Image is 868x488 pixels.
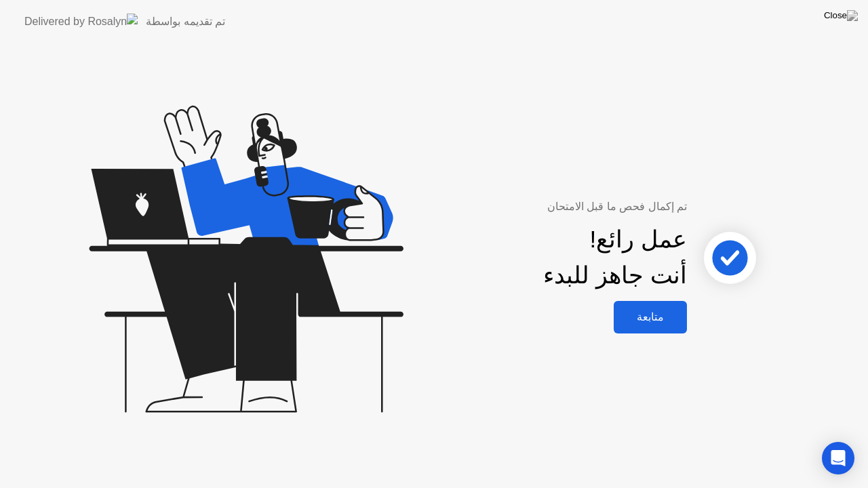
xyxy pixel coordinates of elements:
[618,310,683,323] div: متابعة
[822,442,854,474] div: Open Intercom Messenger
[407,199,687,215] div: تم إكمال فحص ما قبل الامتحان
[543,222,687,293] div: عمل رائع! أنت جاهز للبدء
[24,14,138,29] img: Delivered by Rosalyn
[824,10,858,21] img: Close
[614,301,687,333] button: متابعة
[146,14,225,30] div: تم تقديمه بواسطة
